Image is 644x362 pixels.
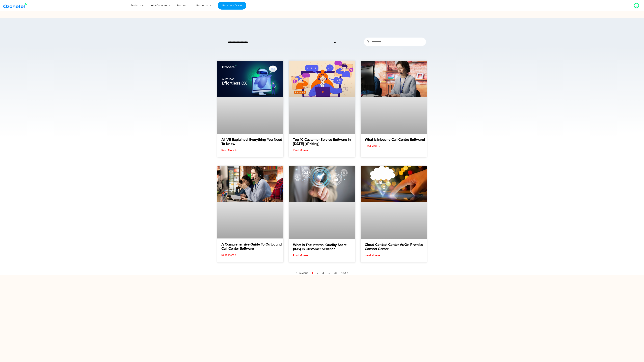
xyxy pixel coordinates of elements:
a: What Is Inbound Call Centre Software? [365,138,425,142]
a: Read more about Top 10 Customer Service Software in 2025 (+Pricing) [293,148,308,152]
a: Read more about What Is Inbound Call Centre Software? [365,144,380,148]
a: 3 [322,271,324,275]
a: Cloud Contact Center vs On-Premise Contact Center [365,243,427,251]
nav: Pagination [217,271,427,275]
a: 78 [334,271,337,275]
a: A Comprehensive Guide to Outbound Call Center Software [221,243,283,251]
a: 2 [317,271,318,275]
a: Read more about AI IVR Explained: Everything You Need to Know [221,148,236,152]
a: Read more about Cloud Contact Center vs On-Premise Contact Center [365,253,380,257]
a: Read more about A Comprehensive Guide to Outbound Call Center Software [221,253,236,257]
span: Previous [296,271,308,275]
a: Next [341,271,348,275]
a: Read more about What is the Internal Quality Score (IQS) in Customer Service? [293,253,308,257]
span: … [328,271,330,275]
a: Request a Demo [218,2,246,10]
a: Top 10 Customer Service Software in [DATE] (+Pricing) [293,138,355,146]
span: 1 [312,271,313,275]
a: AI IVR Explained: Everything You Need to Know [221,138,283,146]
a: What is the Internal Quality Score (IQS) in Customer Service? [293,243,355,251]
